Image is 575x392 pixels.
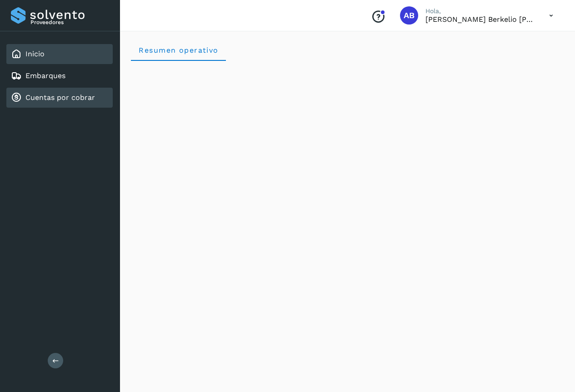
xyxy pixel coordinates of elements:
[138,46,219,55] span: Resumen operativo
[30,19,109,25] p: Proveedores
[6,44,113,64] div: Inicio
[6,66,113,86] div: Embarques
[25,93,95,102] a: Cuentas por cobrar
[425,7,535,15] p: Hola,
[25,50,45,58] a: Inicio
[6,88,113,108] div: Cuentas por cobrar
[25,71,65,80] a: Embarques
[425,15,535,24] p: Arturo Berkelio Martinez Hernández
